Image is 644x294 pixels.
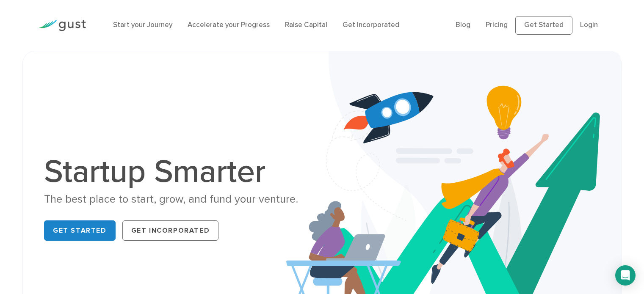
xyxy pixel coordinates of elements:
[122,220,219,241] a: Get Incorporated
[39,20,86,31] img: Gust Logo
[486,21,508,29] a: Pricing
[515,16,572,35] a: Get Started
[44,156,315,188] h1: Startup Smarter
[456,21,470,29] a: Blog
[44,192,315,207] div: The best place to start, grow, and fund your venture.
[188,21,270,29] a: Accelerate your Progress
[615,265,636,286] div: Open Intercom Messenger
[343,21,399,29] a: Get Incorporated
[44,220,116,241] a: Get Started
[285,21,327,29] a: Raise Capital
[580,21,598,29] a: Login
[113,21,172,29] a: Start your Journey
